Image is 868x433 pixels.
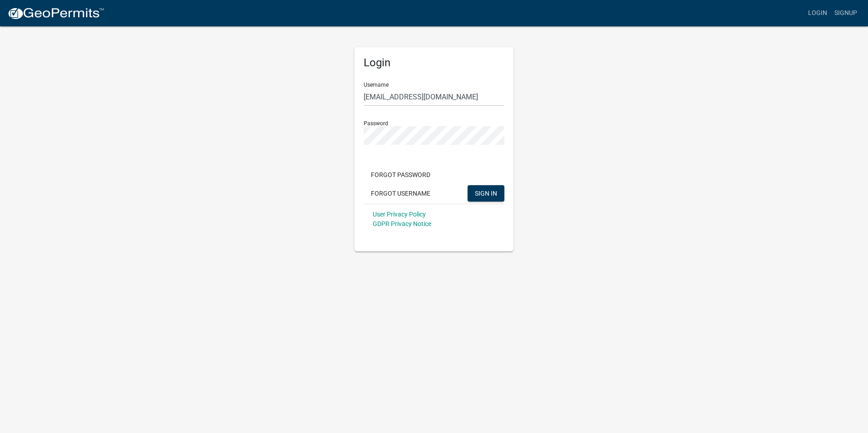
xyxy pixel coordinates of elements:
button: Forgot Username [364,185,438,202]
a: GDPR Privacy Notice [373,220,431,227]
button: SIGN IN [468,185,504,202]
span: SIGN IN [475,189,497,197]
h5: Login [364,56,504,69]
a: User Privacy Policy [373,211,426,218]
a: Signup [831,5,861,22]
a: Login [804,5,831,22]
button: Forgot Password [364,167,438,183]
